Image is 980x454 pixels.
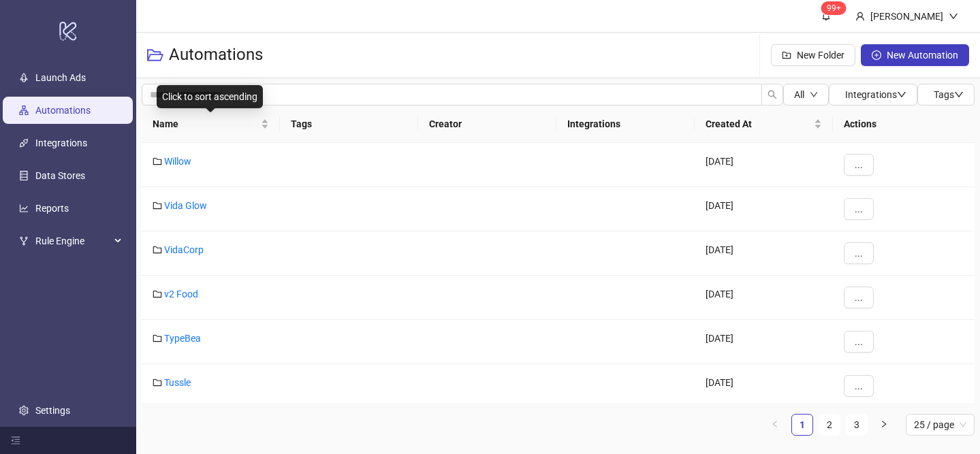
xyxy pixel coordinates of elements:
[764,414,786,436] li: Previous Page
[954,90,964,99] span: down
[771,44,855,66] button: New Folder
[164,244,204,255] a: VidaCorp
[695,320,833,364] div: [DATE]
[844,154,874,176] button: ...
[782,50,791,60] span: folder-add
[35,72,86,83] a: Launch Ads
[142,106,280,143] th: Name
[810,91,818,99] span: down
[949,12,958,21] span: down
[11,436,20,445] span: menu-fold
[844,287,874,308] button: ...
[855,380,863,391] span: ...
[164,333,201,344] a: TypeBea
[695,364,833,408] div: [DATE]
[865,9,949,24] div: [PERSON_NAME]
[844,331,874,353] button: ...
[821,11,831,20] span: bell
[695,143,833,187] div: [DATE]
[280,106,418,143] th: Tags
[846,414,868,436] li: 3
[169,44,263,66] h3: Automations
[873,414,895,436] button: right
[791,414,813,436] li: 1
[847,415,867,435] a: 3
[706,116,811,131] span: Created At
[164,156,191,167] a: Willow
[829,84,917,106] button: Integrationsdown
[695,187,833,231] div: [DATE]
[35,170,85,181] a: Data Stores
[872,50,881,60] span: plus-circle
[873,414,895,436] li: Next Page
[153,289,162,299] span: folder
[556,106,695,143] th: Integrations
[153,245,162,255] span: folder
[855,292,863,303] span: ...
[35,105,91,116] a: Automations
[887,50,958,61] span: New Automation
[844,242,874,264] button: ...
[861,44,969,66] button: New Automation
[844,375,874,397] button: ...
[855,159,863,170] span: ...
[35,405,70,416] a: Settings
[797,50,844,61] span: New Folder
[164,377,191,388] a: Tussle
[783,84,829,106] button: Alldown
[153,116,258,131] span: Name
[157,85,263,108] div: Click to sort ascending
[695,276,833,320] div: [DATE]
[855,336,863,347] span: ...
[153,378,162,387] span: folder
[934,89,964,100] span: Tags
[794,89,804,100] span: All
[855,248,863,259] span: ...
[821,1,847,15] sup: 1562
[153,201,162,210] span: folder
[153,334,162,343] span: folder
[695,231,833,276] div: [DATE]
[880,420,888,428] span: right
[418,106,556,143] th: Creator
[35,137,87,148] a: Integrations
[906,414,975,436] div: Page Size
[914,415,966,435] span: 25 / page
[19,236,29,246] span: fork
[35,227,110,255] span: Rule Engine
[917,84,975,106] button: Tagsdown
[855,12,865,21] span: user
[164,200,207,211] a: Vida Glow
[147,47,163,63] span: folder-open
[771,420,779,428] span: left
[164,289,198,299] a: v2 Food
[153,157,162,166] span: folder
[819,414,840,436] li: 2
[855,204,863,214] span: ...
[35,203,69,214] a: Reports
[792,415,812,435] a: 1
[819,415,840,435] a: 2
[833,106,975,143] th: Actions
[695,106,833,143] th: Created At
[844,198,874,220] button: ...
[764,414,786,436] button: left
[768,90,777,99] span: search
[845,89,906,100] span: Integrations
[897,90,906,99] span: down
